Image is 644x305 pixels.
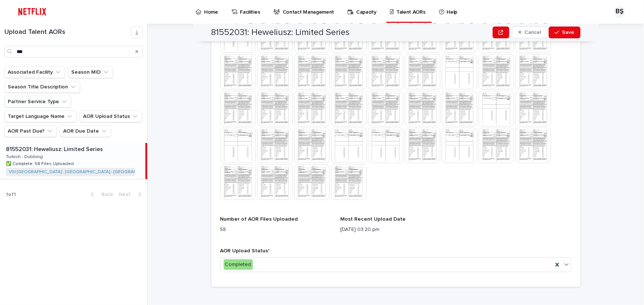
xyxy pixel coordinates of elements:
[211,27,350,38] h2: 81552031: Heweliusz: Limited Series
[80,111,142,122] button: AOR Upload Status
[340,217,406,222] span: Most Recent Upload Date
[4,111,77,122] button: Target Language Name
[60,125,111,137] button: AOR Due Date
[97,192,113,197] span: Back
[224,259,253,270] div: Completed
[6,160,75,166] p: ✅ Complete: 58 Files Uploaded
[562,30,575,35] span: Save
[4,125,57,137] button: AOR Past Due?
[15,4,50,19] img: ifQbXi3ZQGMSEF7WDB7W
[4,28,131,36] h1: Upload Talent AORs
[220,226,331,234] p: 58
[512,27,548,38] button: Cancel
[6,144,104,153] p: 81552031: Heweliusz: Limited Series
[340,226,451,234] p: [DATE] 03:20 pm
[119,192,135,197] span: Next
[4,66,65,78] button: Associated Facility
[68,66,113,78] button: Season MID
[220,248,270,253] span: AOR Upload Status
[116,191,147,198] button: Next
[4,46,143,57] input: Search
[4,96,71,108] button: Partner Service Type
[4,81,80,93] button: Season Title Description
[549,27,580,38] button: Save
[614,6,626,18] div: BŞ
[9,169,158,175] a: VSI [GEOGRAPHIC_DATA] - [GEOGRAPHIC_DATA] - [GEOGRAPHIC_DATA]
[524,30,541,35] span: Cancel
[6,153,44,159] p: Turkish - Dubbing
[85,191,116,198] button: Back
[220,217,298,222] span: Number of AOR Files Uploaded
